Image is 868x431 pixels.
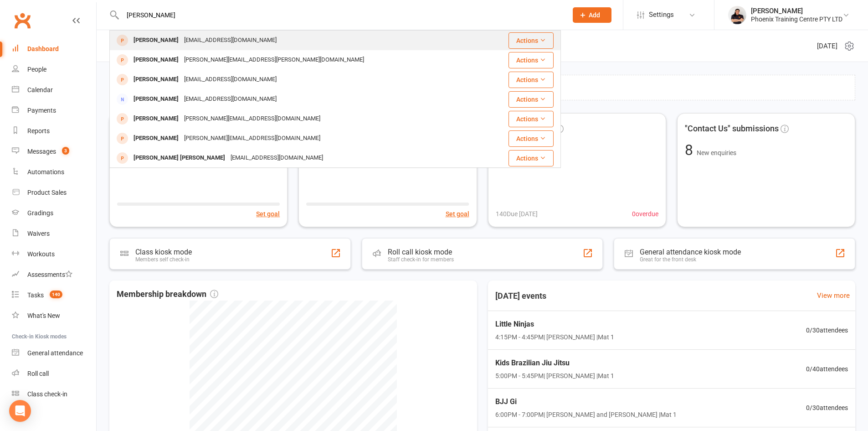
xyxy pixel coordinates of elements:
div: Staff check-in for members [388,256,454,263]
button: Set goal [446,209,469,219]
a: People [12,59,96,80]
span: 0 overdue [632,209,658,219]
button: Actions [508,32,554,49]
span: 8 [685,141,697,159]
span: Little Ninjas [495,318,614,330]
div: [PERSON_NAME][EMAIL_ADDRESS][DOMAIN_NAME] [181,132,323,145]
div: [EMAIL_ADDRESS][DOMAIN_NAME] [181,93,279,106]
span: 0 / 30 attendees [806,325,848,335]
a: Waivers [12,223,96,244]
span: 4:15PM - 4:45PM | [PERSON_NAME] | Mat 1 [495,332,614,342]
a: Class kiosk mode [12,384,96,405]
a: Calendar [12,80,96,100]
div: Calendar [27,86,53,93]
div: [PERSON_NAME][EMAIL_ADDRESS][PERSON_NAME][DOMAIN_NAME] [181,53,367,67]
span: Kids Brazilian Jiu Jitsu [495,357,614,369]
div: Workouts [27,250,55,258]
div: Messages [27,148,56,155]
div: [PERSON_NAME] [131,73,181,86]
span: 0 / 30 attendees [806,403,848,413]
button: Actions [508,52,554,68]
span: Add [589,11,600,19]
span: New enquiries [697,149,736,156]
div: Waivers [27,230,50,237]
div: [PERSON_NAME] [131,34,181,47]
div: [PERSON_NAME] [131,132,181,145]
a: Product Sales [12,182,96,203]
div: Great for the front desk [640,256,741,263]
div: Tasks [27,291,44,299]
a: Dashboard [12,39,96,59]
div: Gradings [27,209,53,217]
a: Reports [12,121,96,141]
a: Gradings [12,203,96,223]
div: Roll call kiosk mode [388,248,454,256]
a: Clubworx [11,9,34,32]
a: Assessments [12,265,96,285]
div: People [27,66,46,73]
div: Members self check-in [135,256,192,263]
div: General attendance kiosk mode [640,248,741,256]
span: 0 / 40 attendees [806,364,848,374]
div: [PERSON_NAME] [131,112,181,125]
div: Automations [27,168,64,176]
img: thumb_image1630818763.png [728,6,746,24]
div: Roll call [27,370,49,377]
a: Tasks 140 [12,285,96,306]
div: What's New [27,312,60,319]
a: Messages 3 [12,141,96,162]
div: [EMAIL_ADDRESS][DOMAIN_NAME] [181,34,279,47]
span: BJJ Gi [495,396,677,408]
div: [EMAIL_ADDRESS][DOMAIN_NAME] [228,151,326,165]
div: Assessments [27,271,72,278]
div: Payments [27,107,56,114]
div: Phoenix Training Centre PTY LTD [751,15,842,23]
div: [PERSON_NAME] [PERSON_NAME] [131,151,228,165]
a: Roll call [12,363,96,384]
button: Actions [508,91,554,108]
span: "Contact Us" submissions [685,122,779,135]
span: Membership breakdown [117,288,218,301]
span: 6:00PM - 7:00PM | [PERSON_NAME] and [PERSON_NAME] | Mat 1 [495,410,677,420]
div: Open Intercom Messenger [9,400,31,422]
span: [DATE] [817,41,837,52]
button: Actions [508,111,554,127]
div: Class check-in [27,390,67,398]
button: Actions [508,130,554,147]
span: 140 [50,291,62,298]
a: Payments [12,100,96,121]
a: Workouts [12,244,96,265]
a: View more [817,290,850,301]
span: 5:00PM - 5:45PM | [PERSON_NAME] | Mat 1 [495,371,614,381]
div: [PERSON_NAME] [751,7,842,15]
div: Reports [27,127,50,135]
div: Class kiosk mode [135,248,192,256]
button: Actions [508,150,554,166]
a: General attendance kiosk mode [12,343,96,363]
div: [PERSON_NAME] [131,93,181,106]
div: [PERSON_NAME][EMAIL_ADDRESS][DOMAIN_NAME] [181,112,323,125]
button: Set goal [256,209,280,219]
button: Add [573,7,611,23]
div: [EMAIL_ADDRESS][DOMAIN_NAME] [181,73,279,86]
span: 3 [62,147,69,155]
button: Actions [508,72,554,88]
span: Settings [649,5,674,25]
h3: [DATE] events [488,288,554,304]
div: Product Sales [27,189,67,196]
a: Automations [12,162,96,182]
div: Dashboard [27,45,59,52]
div: General attendance [27,349,83,357]
input: Search... [120,9,561,21]
span: 140 Due [DATE] [496,209,538,219]
a: What's New [12,306,96,326]
div: [PERSON_NAME] [131,53,181,67]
